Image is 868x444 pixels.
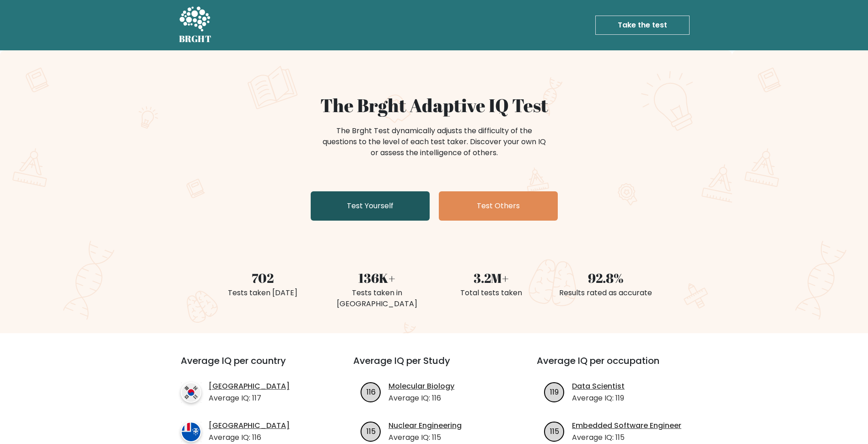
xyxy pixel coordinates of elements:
[181,422,201,442] img: country
[554,287,658,298] div: Results rated as accurate
[211,268,314,287] div: 702
[325,287,429,309] div: Tests taken in [GEOGRAPHIC_DATA]
[572,381,625,392] a: Data Scientist
[554,268,658,287] div: 92.8%
[439,191,558,221] a: Test Others
[388,381,454,392] a: Molecular Biology
[311,191,430,221] a: Test Yourself
[388,393,454,404] p: Average IQ: 116
[367,426,376,436] text: 115
[550,386,559,397] text: 119
[353,355,515,377] h3: Average IQ per Study
[179,33,212,44] h5: BRGHT
[388,420,462,431] a: Nuclear Engineering
[209,393,290,404] p: Average IQ: 117
[595,16,690,35] a: Take the test
[537,355,698,377] h3: Average IQ per occupation
[211,94,658,116] h1: The Brght Adaptive IQ Test
[211,287,314,298] div: Tests taken [DATE]
[181,355,320,377] h3: Average IQ per country
[367,386,376,397] text: 116
[572,420,681,431] a: Embedded Software Engineer
[179,4,212,47] a: BRGHT
[550,426,559,436] text: 115
[440,268,543,287] div: 3.2M+
[388,432,462,443] p: Average IQ: 115
[325,268,429,287] div: 136K+
[572,432,681,443] p: Average IQ: 115
[572,393,625,404] p: Average IQ: 119
[320,125,549,158] div: The Brght Test dynamically adjusts the difficulty of the questions to the level of each test take...
[440,287,543,298] div: Total tests taken
[209,381,290,392] a: [GEOGRAPHIC_DATA]
[209,432,290,443] p: Average IQ: 116
[209,420,290,431] a: [GEOGRAPHIC_DATA]
[181,382,201,403] img: country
